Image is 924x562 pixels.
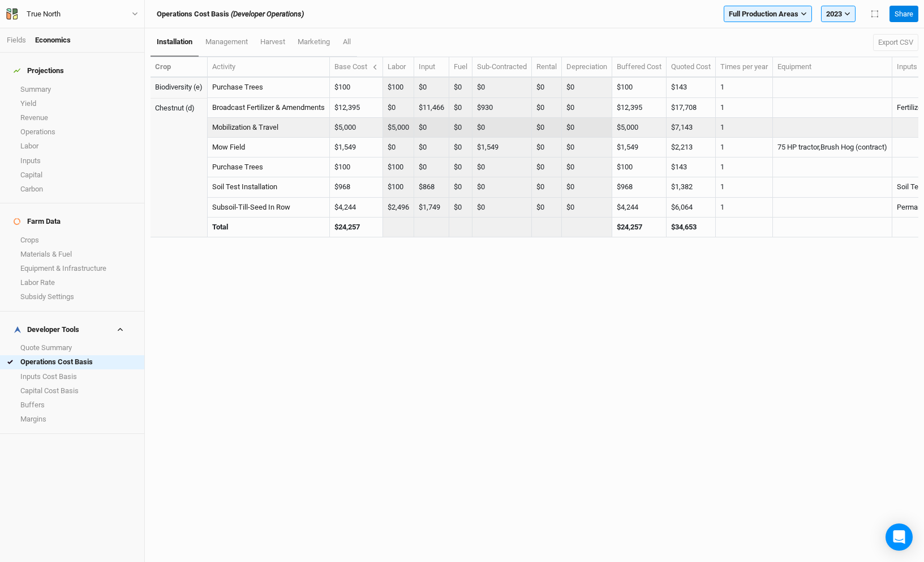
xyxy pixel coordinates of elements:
[612,177,667,197] td: $968
[562,118,612,138] td: $0
[532,78,562,97] td: $0
[212,203,290,211] a: Subsoil-Till-Seed In Row
[612,57,667,78] th: Buffered Cost
[383,118,414,138] td: $5,000
[414,98,449,118] td: $11,466
[27,8,61,20] div: True North
[449,57,472,78] th: Fuel
[667,157,716,177] td: $143
[343,37,351,46] span: All
[532,177,562,197] td: $0
[449,177,472,197] td: $0
[208,57,330,78] th: Activity
[383,138,414,157] td: $0
[667,78,716,97] td: $143
[449,98,472,118] td: $0
[449,78,472,97] td: $0
[330,98,383,118] td: $12,395
[562,177,612,197] td: $0
[667,177,716,197] td: $1,382
[334,62,378,72] div: Base Cost
[212,223,228,231] strong: Total
[334,223,360,231] strong: $24,257
[612,118,667,138] td: $5,000
[612,198,667,218] td: $4,244
[212,143,245,151] a: Mow Field
[383,57,414,78] th: Labor
[449,157,472,177] td: $0
[532,118,562,138] td: $0
[724,6,812,23] button: Full Production Areas
[729,8,798,20] span: Full Production Areas
[667,98,716,118] td: $17,708
[212,83,263,91] a: Purchase Trees
[562,98,612,118] td: $0
[562,157,612,177] td: $0
[773,57,892,78] th: Equipment
[414,138,449,157] td: $0
[716,138,773,157] td: 1
[667,118,716,138] td: $7,143
[330,198,383,218] td: $4,244
[35,35,71,45] div: Economics
[562,57,612,78] th: Depreciation
[716,157,773,177] td: 1
[449,198,472,218] td: $0
[667,198,716,218] td: $6,064
[449,138,472,157] td: $0
[716,198,773,218] td: 1
[612,157,667,177] td: $100
[667,138,716,157] td: $2,213
[821,6,856,23] button: 2023
[372,62,378,72] button: Hide breakdown
[383,157,414,177] td: $100
[157,37,192,46] span: installation
[383,78,414,97] td: $100
[886,523,913,551] div: Open Intercom Messenger
[212,103,325,112] a: Broadcast Fertilizer & Amendments
[383,98,414,118] td: $0
[716,118,773,138] td: 1
[472,98,532,118] td: $930
[7,318,137,341] h4: Developer Tools
[14,325,79,334] div: Developer Tools
[612,98,667,118] td: $12,395
[773,138,892,157] td: 75 HP tractor,Brush Hog (contract)
[414,118,449,138] td: $0
[472,157,532,177] td: $0
[330,157,383,177] td: $100
[562,78,612,97] td: $0
[298,37,330,46] span: marketing
[716,177,773,197] td: 1
[716,78,773,97] td: 1
[212,123,278,131] a: Mobilization & Travel
[472,57,532,78] th: Sub-Contracted
[6,8,139,20] button: True North
[231,10,304,18] i: (Developer Operations)
[472,138,532,157] td: $1,549
[617,223,642,231] strong: $24,257
[383,198,414,218] td: $2,496
[414,78,449,97] td: $0
[472,177,532,197] td: $0
[472,118,532,138] td: $0
[7,36,26,44] a: Fields
[330,118,383,138] td: $5,000
[157,10,304,19] h3: Operations Cost Basis
[532,157,562,177] td: $0
[562,138,612,157] td: $0
[472,78,532,97] td: $0
[212,182,277,191] a: Soil Test Installation
[151,57,208,78] th: Crop
[260,37,285,46] span: harvest
[205,37,248,46] span: management
[532,198,562,218] td: $0
[671,223,697,231] strong: $34,653
[414,198,449,218] td: $1,749
[330,138,383,157] td: $1,549
[151,98,208,118] td: Chestnut (d)
[562,198,612,218] td: $0
[716,57,773,78] th: Times per year
[414,57,449,78] th: Input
